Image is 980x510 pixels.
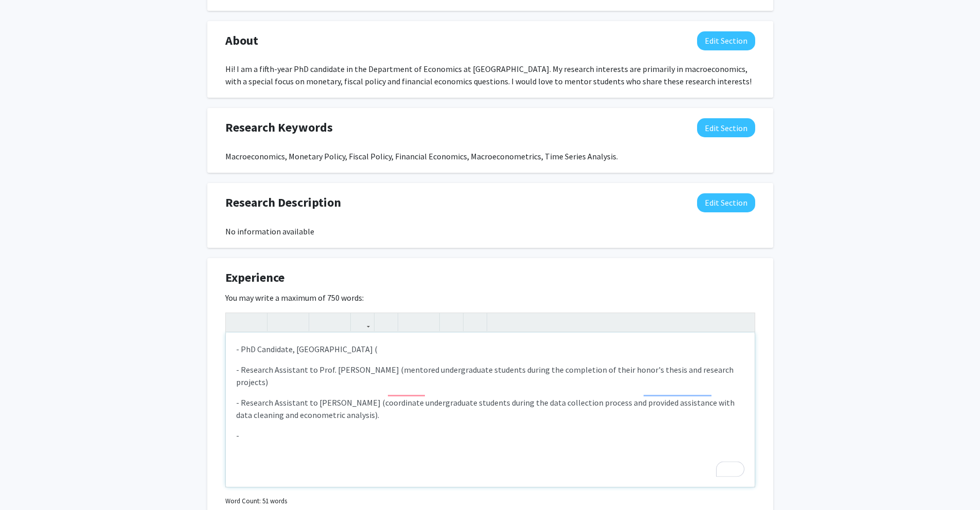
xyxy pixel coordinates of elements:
span: Experience [225,268,284,287]
div: Hi! I am a fifth-year PhD candidate in the Department of Economics at [GEOGRAPHIC_DATA]. My resea... [225,63,755,87]
button: Undo (Ctrl + Z) [228,313,246,331]
button: Emphasis (Ctrl + I) [288,313,306,331]
button: Strong (Ctrl + B) [270,313,288,331]
p: - [236,429,744,442]
span: About [225,31,258,50]
span: Research Description [225,193,341,212]
div: No information available [225,225,755,238]
p: - PhD Candidate, [GEOGRAPHIC_DATA] ( [236,343,744,355]
button: Ordered list [419,313,437,331]
button: Insert Image [377,313,395,331]
button: Remove format [442,313,460,331]
iframe: Chat [8,464,44,502]
p: - Research Assistant to Prof. [PERSON_NAME] (mentored undergraduate students during the completio... [236,363,744,388]
button: Fullscreen [734,313,752,331]
button: Redo (Ctrl + Y) [246,313,264,331]
button: Unordered list [401,313,419,331]
button: Superscript [312,313,330,331]
button: Edit Research Keywords [697,118,755,137]
small: Word Count: 51 words [225,496,287,506]
div: Macroeconomics, Monetary Policy, Fiscal Policy, Financial Economics, Macroeconometrics, Time Seri... [225,150,755,162]
button: Edit Research Description [697,193,755,212]
span: Research Keywords [225,118,333,137]
p: - Research Assistant to [PERSON_NAME] (coordinate undergraduate students during the data collecti... [236,396,744,421]
button: Edit About [697,31,755,50]
label: You may write a maximum of 750 words: [225,292,364,304]
button: Link [353,313,371,331]
button: Insert horizontal rule [466,313,484,331]
div: To enrich screen reader interactions, please activate Accessibility in Grammarly extension settings [226,333,755,487]
button: Subscript [330,313,348,331]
